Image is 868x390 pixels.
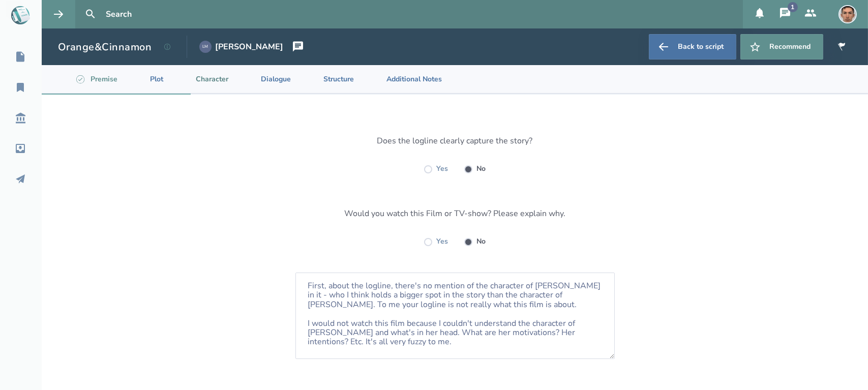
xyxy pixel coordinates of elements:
li: Plot [126,65,171,93]
div: 1 [788,2,798,12]
img: user_1756948650-crop.jpg [839,5,857,23]
div: [PERSON_NAME] [216,42,284,51]
textarea: First, about the logline, there's no mention of the character of [PERSON_NAME] in it - who I thin... [295,273,615,359]
li: Additional Notes [362,65,450,93]
div: LM [199,41,212,53]
div: Does the logline clearly capture the story? [377,135,533,146]
label: Yes [436,235,448,248]
button: View script details [156,36,178,58]
li: Structure [299,65,362,93]
a: Back to script [649,34,736,59]
label: Yes [436,163,448,175]
label: No [476,235,486,248]
h1: Orange&Cinnamon [58,40,152,54]
li: Character [171,65,236,93]
button: Recommend [740,34,823,59]
div: Would you watch this Film or TV-show? Please explain why. [344,208,565,219]
a: LM[PERSON_NAME] [199,36,284,58]
label: No [476,163,486,175]
li: Dialogue [236,65,299,93]
li: Premise [66,65,126,93]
